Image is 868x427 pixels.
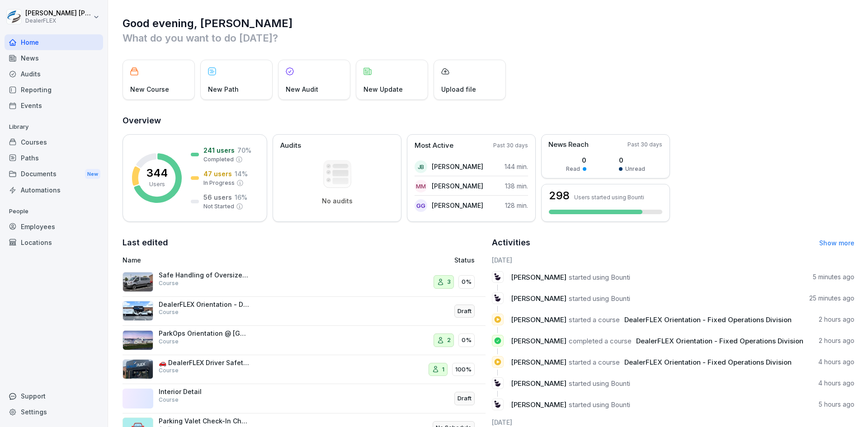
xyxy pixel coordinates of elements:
p: 25 minutes ago [809,294,854,303]
a: Courses [5,134,103,150]
p: 144 min. [505,162,528,171]
p: Draft [458,307,472,316]
p: No audits [322,197,353,205]
a: Settings [5,404,103,420]
p: 2 hours ago [819,336,854,345]
p: 2 [447,336,451,345]
p: 128 min. [505,201,528,210]
span: started a course [569,315,620,324]
p: [PERSON_NAME] [PERSON_NAME] [25,9,91,17]
p: [PERSON_NAME] [432,162,483,171]
img: nnqojl1deux5lw6n86ll0x7s.png [123,330,153,350]
p: 0 [566,155,586,165]
img: iylp24rw87ejcq0bh277qvmh.png [123,301,153,321]
p: Course [159,279,179,287]
span: [PERSON_NAME] [511,400,566,409]
p: DealerFLEX [25,18,91,24]
div: Events [5,98,103,113]
p: 2 hours ago [819,315,854,324]
p: Unread [625,165,645,173]
p: Users started using Bounti [574,194,644,201]
p: 138 min. [505,181,528,191]
a: Safe Handling of Oversized VehiclesCourse30% [123,267,486,297]
span: [PERSON_NAME] [511,358,566,366]
h2: Activities [492,236,530,249]
p: New Update [363,84,403,94]
p: Course [159,338,179,346]
span: DealerFLEX Orientation - Fixed Operations Division [624,315,792,324]
p: Upload file [441,84,476,94]
p: [PERSON_NAME] [432,201,483,210]
p: DealerFLEX Orientation - Detail Division [159,300,249,309]
p: Safe Handling of Oversized Vehicles [159,271,249,279]
p: Course [159,366,179,375]
span: [PERSON_NAME] [511,315,566,324]
a: 🚗 DealerFLEX Driver Safety Training & EvaluationCourse1100% [123,355,486,385]
a: Show more [819,239,854,247]
p: Read [566,165,580,173]
a: Audits [5,66,103,82]
p: 16 % [235,192,247,202]
p: 4 hours ago [818,357,854,366]
p: 14 % [235,169,248,178]
a: Employees [5,219,103,235]
span: [PERSON_NAME] [511,379,566,388]
a: DealerFLEX Orientation - Detail DivisionCourseDraft [123,297,486,326]
p: New Audit [286,84,318,94]
p: Audits [280,141,301,151]
a: Home [5,34,103,50]
span: [PERSON_NAME] [511,273,566,282]
span: DealerFLEX Orientation - Fixed Operations Division [624,358,792,366]
span: started using Bounti [569,379,630,388]
p: 0% [462,277,472,286]
h1: Good evening, [PERSON_NAME] [123,16,854,31]
span: [PERSON_NAME] [511,294,566,303]
a: Locations [5,235,103,250]
p: People [5,204,103,219]
p: 0 [619,155,645,165]
p: Past 30 days [627,141,662,149]
p: Completed [203,155,234,164]
span: started using Bounti [569,273,630,282]
a: Reporting [5,82,103,98]
div: MM [415,180,427,192]
a: ParkOps Orientation @ [GEOGRAPHIC_DATA]Course20% [123,326,486,355]
p: 344 [146,168,168,178]
a: Automations [5,182,103,198]
p: 4 hours ago [818,379,854,388]
p: New Course [130,84,169,94]
p: 0% [462,336,472,345]
span: started using Bounti [569,294,630,303]
span: completed a course [569,337,632,345]
p: Parking Valet Check-In Checklist [159,417,249,425]
h3: 298 [549,190,570,201]
a: Paths [5,150,103,166]
div: New [85,169,100,179]
p: Interior Detail [159,388,249,396]
p: Library [5,120,103,134]
p: Status [454,255,475,265]
span: started using Bounti [569,400,630,409]
img: da8qswpfqixsakdmmzotmdit.png [123,359,153,379]
a: Interior DetailCourseDraft [123,384,486,413]
p: 241 users [203,145,235,155]
p: Users [149,180,165,188]
p: Not Started [203,202,234,211]
a: News [5,50,103,66]
span: [PERSON_NAME] [511,337,566,345]
p: Draft [458,394,472,403]
a: DocumentsNew [5,166,103,183]
p: 47 users [203,169,232,178]
p: ParkOps Orientation @ [GEOGRAPHIC_DATA] [159,329,249,338]
p: New Path [208,84,239,94]
p: Past 30 days [493,141,528,150]
p: 🚗 DealerFLEX Driver Safety Training & Evaluation [159,359,249,367]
